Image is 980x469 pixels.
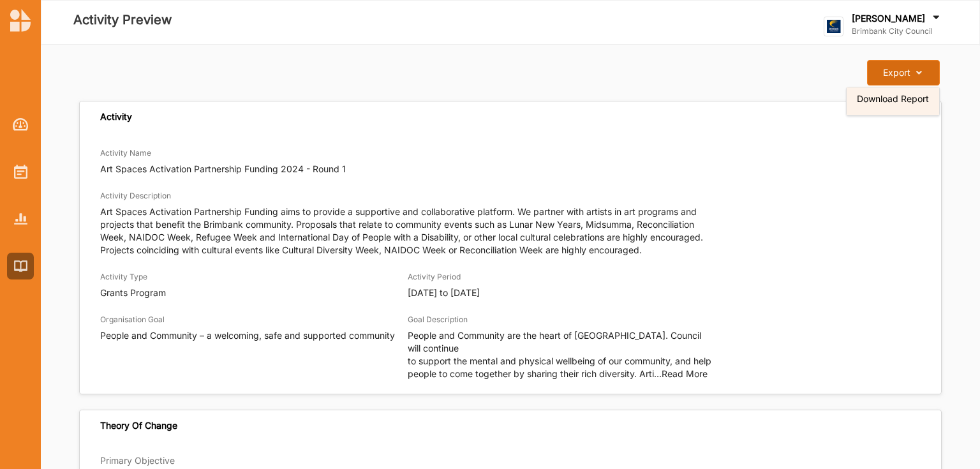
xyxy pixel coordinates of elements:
img: Activities [14,165,27,179]
p: Grants Program [100,287,408,299]
a: Library [7,253,34,279]
img: logo [824,17,843,36]
img: logo [10,9,31,32]
label: Brimbank City Council [852,26,942,36]
label: Goal Description [408,315,468,325]
button: ExportDownload Report [867,60,939,86]
a: Dashboard [7,111,34,138]
label: Activity Period [408,272,461,282]
a: Activities [7,158,34,185]
div: Export [883,67,910,78]
label: Activity Type [100,272,147,282]
img: Dashboard [13,118,29,131]
p: People and Community – a welcoming, safe and supported community [100,329,408,342]
p: Art Spaces Activation Partnership Funding 2024 - Round 1 [100,163,921,175]
span: ... [654,368,708,379]
p: [DATE] to [DATE] [408,287,715,299]
label: Activity Preview [73,10,172,31]
span: Read More [662,368,708,379]
label: Activity Name [100,148,151,158]
span: People and Community are the heart of [GEOGRAPHIC_DATA]. Council will continue [408,330,701,354]
label: Download Report [857,94,929,103]
span: to support the mental and physical wellbeing of our community, and help [408,355,711,366]
img: Reports [14,213,27,224]
label: Activity Description [100,191,171,201]
img: Library [14,260,27,271]
div: Activity [100,111,132,123]
label: [PERSON_NAME] [852,13,925,24]
p: Art Spaces Activation Partnership Funding aims to provide a supportive and collaborative platform... [100,205,716,257]
span: people to come together by sharing their rich diversity. Arti [408,368,654,379]
div: Theory Of Change [100,420,177,431]
a: Reports [7,205,34,232]
div: Primary Objective [100,455,921,466]
label: Organisation Goal [100,315,165,325]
